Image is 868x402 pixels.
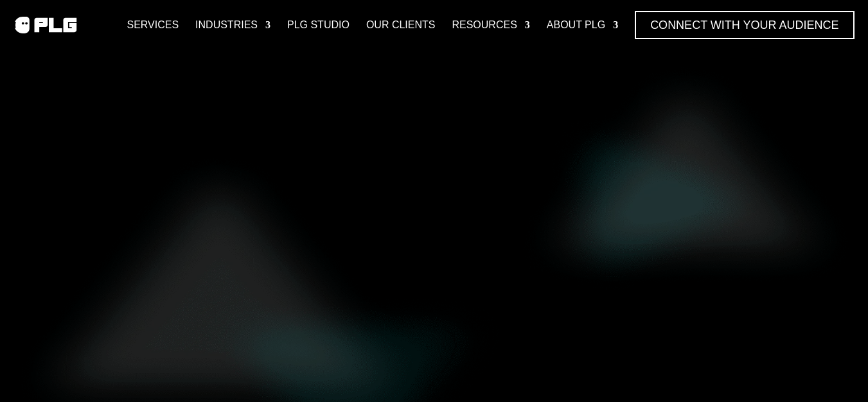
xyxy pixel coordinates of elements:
a: PLG Studio [287,11,350,39]
a: About PLG [547,11,618,39]
a: Our Clients [366,11,436,39]
a: Services [127,11,179,39]
a: Connect with Your Audience [635,11,854,39]
a: Industries [195,11,270,39]
a: Resources [452,11,529,39]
